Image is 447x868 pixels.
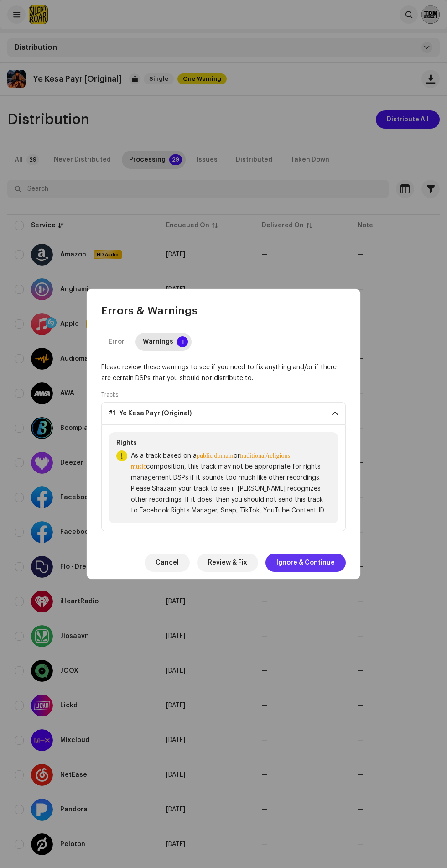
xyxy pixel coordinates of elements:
div: Rights [116,439,331,447]
label: Tracks [101,391,118,398]
span: Errors & Warnings [101,303,198,318]
div: Warnings [143,333,173,351]
button: Ignore & Continue [265,554,346,572]
div: Error [109,333,125,351]
button: Review & Fix [197,554,258,572]
p-accordion-content: #1 Ye Kesa Payr (Original) [101,425,346,531]
span: As a track based on a or composition, this track may not be appropriate for rights management DSP... [131,450,331,516]
p-accordion-header: #1 Ye Kesa Payr (Original) [101,402,346,425]
b: public domain [197,452,234,459]
span: Cancel [156,554,179,572]
p-badge: 1 [177,336,188,347]
button: Cancel [145,554,190,572]
span: #1 Ye Kesa Payr (Original) [109,410,192,417]
span: Review & Fix [208,554,247,572]
span: Ignore & Continue [276,554,335,572]
div: Please review these warnings to see if you need to fix anything and/or if there are certain DSPs ... [101,362,346,384]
